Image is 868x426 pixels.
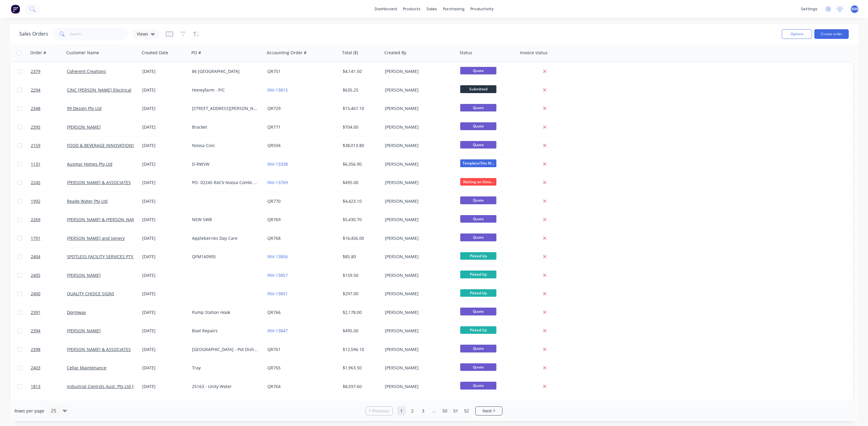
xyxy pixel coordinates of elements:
[192,180,259,186] div: PO- 02245 RACV Noosa Combi Steam vent Modifications
[460,50,472,56] div: Status
[267,161,288,167] a: INV-13338
[267,143,281,148] a: QR594
[142,143,187,149] div: [DATE]
[192,124,259,130] div: Bracket
[66,50,99,56] div: Customer Name
[460,363,496,371] span: Quote
[343,365,378,371] div: $1,963.50
[419,406,428,415] a: Page 3
[142,291,187,297] div: [DATE]
[385,309,452,315] div: [PERSON_NAME]
[31,118,67,136] a: 2395
[460,85,496,93] span: Submitted
[31,359,67,377] a: 2403
[267,180,288,185] a: INV-13769
[67,365,106,371] a: Cellar Maintenance
[460,215,496,223] span: Quote
[462,406,471,415] a: Page 52
[192,161,259,167] div: D-RWSW
[67,254,143,259] a: SPOTLESS FACILITY SERVICES PTY. LTD
[142,180,187,186] div: [DATE]
[267,87,288,93] a: INV-13815
[372,408,389,414] span: Previous
[31,87,40,93] span: 2294
[31,377,67,396] a: 1813
[267,50,307,56] div: Accounting Order #
[483,408,492,414] span: Next
[31,285,67,303] a: 2400
[267,291,288,296] a: INV-13851
[343,384,378,390] div: $8,597.60
[460,308,496,315] span: Quote
[192,235,259,241] div: Appleberries Day Care
[782,29,812,39] button: Options
[267,68,281,74] a: QR751
[267,198,281,204] a: QR770
[67,105,102,111] a: 99 Design Pty Ltd
[67,309,86,315] a: Dormway
[467,5,497,14] div: productivity
[31,124,40,130] span: 2395
[429,406,439,415] a: Jump forward
[67,384,141,389] a: Industrial Controls Aust. Pty Ltd (ICA)
[31,365,40,371] span: 2403
[67,291,114,296] a: QUALITY CHOICE SIGNS
[31,180,40,186] span: 2245
[67,143,144,148] a: FOOD & BEVERAGE INNOVATIONS (FBI)
[31,105,40,111] span: 2348
[460,196,496,204] span: Quote
[31,272,40,278] span: 2405
[460,104,496,111] span: Quote
[343,124,378,130] div: $704.00
[30,50,46,56] div: Order #
[67,87,131,93] a: CINC [PERSON_NAME] Electrical
[267,365,281,371] a: QR765
[67,180,131,185] a: [PERSON_NAME] & ASSOCIATES
[137,31,148,37] span: Views
[384,50,406,56] div: Created By
[385,105,452,111] div: [PERSON_NAME]
[67,272,101,278] a: [PERSON_NAME]
[31,309,40,315] span: 2391
[31,81,67,99] a: 2294
[267,124,281,130] a: QR771
[343,328,378,334] div: $495.00
[31,155,67,173] a: 1131
[31,217,40,223] span: 2269
[267,309,281,315] a: QR766
[191,50,201,56] div: PO #
[385,161,452,167] div: [PERSON_NAME]
[343,105,378,111] div: $15,467.10
[31,303,67,321] a: 2391
[142,217,187,223] div: [DATE]
[142,254,187,260] div: [DATE]
[366,408,392,414] a: Previous page
[372,5,400,14] a: dashboard
[343,309,378,315] div: $2,178.00
[385,346,452,352] div: [PERSON_NAME]
[343,87,378,93] div: $635.25
[142,384,187,390] div: [DATE]
[31,266,67,284] a: 2405
[31,68,40,74] span: 2379
[31,384,40,390] span: 1813
[67,328,101,334] a: [PERSON_NAME]
[460,252,496,260] span: Picked Up
[385,291,452,297] div: [PERSON_NAME]
[192,328,259,334] div: Boat Repairs
[31,99,67,117] a: 2348
[460,233,496,241] span: Quote
[67,68,106,74] a: Coherent Creations
[31,248,67,266] a: 2404
[385,365,452,371] div: [PERSON_NAME]
[142,87,187,93] div: [DATE]
[19,31,48,37] h1: Sales Orders
[385,180,452,186] div: [PERSON_NAME]
[460,382,496,389] span: Quote
[67,346,131,352] a: [PERSON_NAME] & ASSOCIATES
[343,235,378,241] div: $16,456.00
[142,309,187,315] div: [DATE]
[343,143,378,149] div: $38,013.80
[142,328,187,334] div: [DATE]
[343,272,378,278] div: $159.50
